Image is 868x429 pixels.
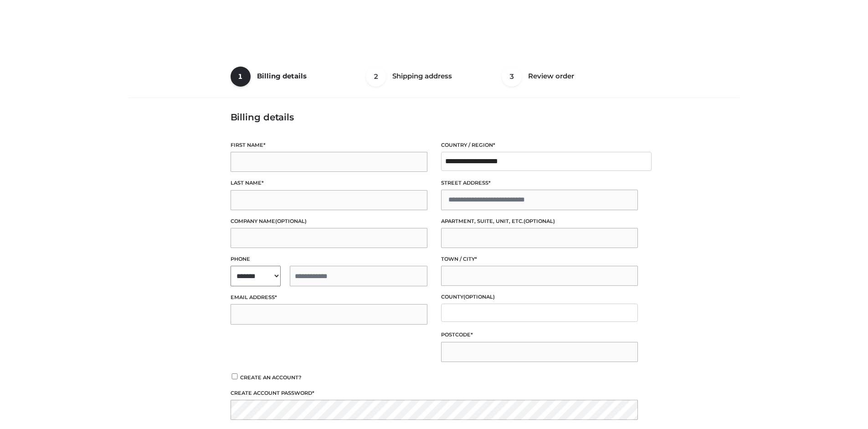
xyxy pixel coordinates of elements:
label: Company name [231,217,427,226]
span: (optional) [275,218,307,224]
label: Email address [231,293,427,302]
label: Postcode [441,331,638,339]
label: County [441,293,638,301]
span: 2 [366,67,386,87]
span: Review order [528,72,574,80]
span: (optional) [463,294,495,300]
span: 1 [231,67,251,87]
span: (optional) [524,218,555,224]
h3: Billing details [231,112,638,123]
label: First name [231,141,427,150]
label: Phone [231,255,427,264]
label: Street address [441,179,638,187]
span: Billing details [257,72,307,80]
label: Last name [231,179,427,187]
span: Create an account? [240,374,302,381]
label: Create account password [231,389,638,398]
label: Town / City [441,255,638,264]
input: Create an account? [231,373,239,379]
span: Shipping address [392,72,452,80]
span: 3 [502,67,522,87]
label: Apartment, suite, unit, etc. [441,217,638,226]
label: Country / Region [441,141,638,150]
